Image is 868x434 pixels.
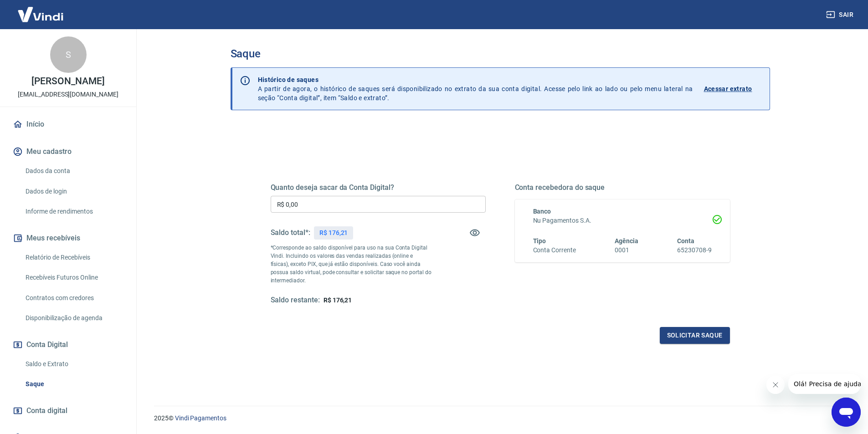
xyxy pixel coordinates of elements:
span: Banco [533,208,551,215]
h6: Conta Corrente [533,245,576,255]
h5: Saldo restante: [271,296,320,305]
span: Conta digital [26,404,67,417]
h6: 65230708-9 [677,245,712,255]
a: Disponibilização de agenda [22,309,125,327]
a: Início [11,114,125,134]
a: Dados de login [22,182,125,201]
a: Vindi Pagamentos [175,414,226,422]
a: Conta digital [11,401,125,421]
p: [PERSON_NAME] [31,77,104,86]
a: Contratos com credores [22,289,125,307]
iframe: Mensagem da empresa [788,374,861,394]
h5: Quanto deseja sacar da Conta Digital? [271,183,486,192]
a: Saldo e Extrato [22,355,125,373]
h5: Saldo total*: [271,228,310,237]
button: Solicitar saque [660,327,730,344]
a: Informe de rendimentos [22,202,125,221]
a: Acessar extrato [704,75,762,102]
a: Relatório de Recebíveis [22,248,125,267]
p: A partir de agora, o histórico de saques será disponibilizado no extrato da sua conta digital. Ac... [258,75,693,102]
p: R$ 176,21 [319,228,348,238]
span: Tipo [533,237,546,245]
p: 2025 © [154,414,846,423]
span: Conta [677,237,694,245]
h5: Conta recebedora do saque [515,183,730,192]
h6: 0001 [615,245,638,255]
button: Meu cadastro [11,142,125,162]
img: Vindi [11,0,70,28]
div: S [50,36,87,73]
button: Sair [824,6,857,23]
a: Recebíveis Futuros Online [22,268,125,287]
p: Acessar extrato [704,84,752,93]
iframe: Botão para abrir a janela de mensagens [832,398,861,427]
button: Meus recebíveis [11,228,125,248]
p: [EMAIL_ADDRESS][DOMAIN_NAME] [18,90,118,99]
p: *Corresponde ao saldo disponível para uso na sua Conta Digital Vindi. Incluindo os valores das ve... [271,244,432,285]
span: Agência [615,237,638,245]
span: Olá! Precisa de ajuda? [5,6,77,14]
p: Histórico de saques [258,75,693,84]
iframe: Fechar mensagem [766,376,785,394]
span: R$ 176,21 [324,296,352,304]
a: Saque [22,375,125,393]
h6: Nu Pagamentos S.A. [533,216,712,225]
h3: Saque [231,47,770,60]
button: Conta Digital [11,335,125,355]
a: Dados da conta [22,162,125,180]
